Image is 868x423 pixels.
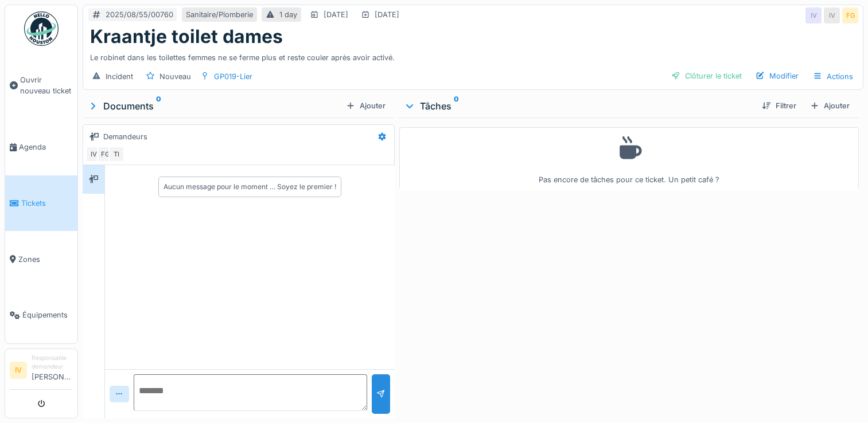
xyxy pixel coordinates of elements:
div: 2025/08/55/00760 [106,9,173,20]
span: Ouvrir nouveau ticket [20,75,73,96]
a: Équipements [5,287,77,343]
div: Modifier [751,68,803,84]
div: Documents [87,99,341,113]
div: FG [842,7,858,23]
div: Responsable demandeur [32,354,73,371]
div: IV [805,7,822,23]
sup: 0 [454,99,459,113]
div: TI [108,146,124,162]
a: IV Responsable demandeur[PERSON_NAME] [10,354,73,390]
div: Tâches [404,99,753,113]
div: Le robinet dans les toilettes femmes ne se ferme plus et reste couler après avoir activé. [90,48,856,63]
div: Clôturer le ticket [667,68,746,84]
a: Agenda [5,119,77,175]
div: Incident [106,71,133,82]
div: Nouveau [159,71,191,82]
li: IV [10,362,27,379]
span: Agenda [19,142,73,152]
a: Tickets [5,175,77,232]
div: Actions [808,68,858,85]
div: Pas encore de tâches pour ce ticket. Un petit café ? [407,132,851,186]
div: Ajouter [805,98,854,113]
a: Ouvrir nouveau ticket [5,52,77,119]
span: Équipements [22,310,73,320]
h1: Kraantje toilet dames [90,26,283,48]
sup: 0 [156,99,161,113]
div: FG [97,146,113,162]
div: Sanitaire/Plomberie [186,9,253,20]
span: Zones [18,254,73,265]
img: Badge_color-CXgf-gQk.svg [24,11,59,46]
div: 1 day [279,9,297,20]
a: Zones [5,231,77,287]
div: IV [824,7,840,23]
div: Ajouter [341,98,390,113]
div: GP019-Lier [214,71,252,82]
div: [DATE] [324,9,348,20]
div: Filtrer [757,98,801,113]
div: IV [85,146,102,162]
li: [PERSON_NAME] [32,354,73,387]
div: [DATE] [375,9,399,20]
div: Aucun message pour le moment … Soyez le premier ! [164,182,336,192]
div: Demandeurs [103,131,147,142]
span: Tickets [21,198,73,209]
